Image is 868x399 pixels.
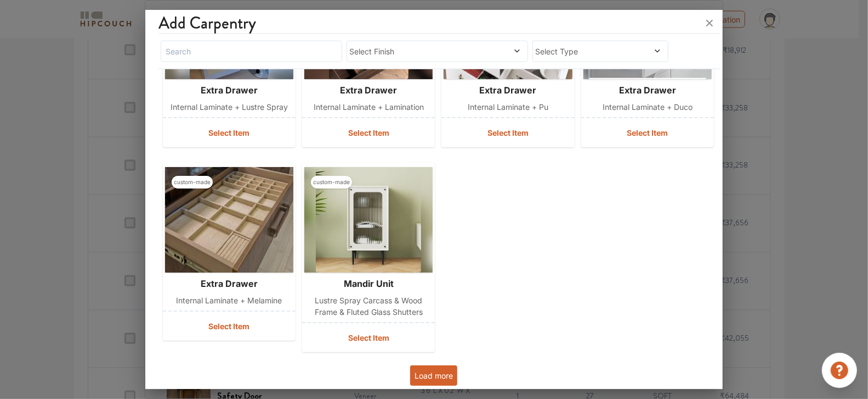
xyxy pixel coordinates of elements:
[603,101,693,113] span: internal laminate + duco
[163,312,296,341] button: Select Item
[201,84,258,97] span: extra drawer
[302,323,435,352] button: Select Item
[535,46,630,57] span: Select Type
[171,101,288,113] span: internal laminate + lustre spray
[581,118,714,147] button: Select Item
[161,41,342,62] input: Search
[201,277,258,290] span: extra drawer
[165,167,293,273] img: 0
[441,118,574,147] button: Select Item
[172,176,213,189] span: custom-made
[316,167,421,273] img: 0
[480,84,537,97] span: extra drawer
[311,176,352,189] span: custom-made
[307,295,430,318] span: lustre spray carcass & wood frame & fluted glass shutters
[468,101,548,113] span: internal laminate + pu
[349,46,478,57] span: Select Finish
[619,84,676,97] span: extra drawer
[314,101,424,113] span: internal laminate + lamination
[163,118,296,147] button: Select Item
[302,118,435,147] button: Select Item
[344,277,394,290] span: mandir unit
[410,365,457,386] button: Load more
[340,84,397,97] span: extra drawer
[176,295,282,306] span: internal laminate + melamine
